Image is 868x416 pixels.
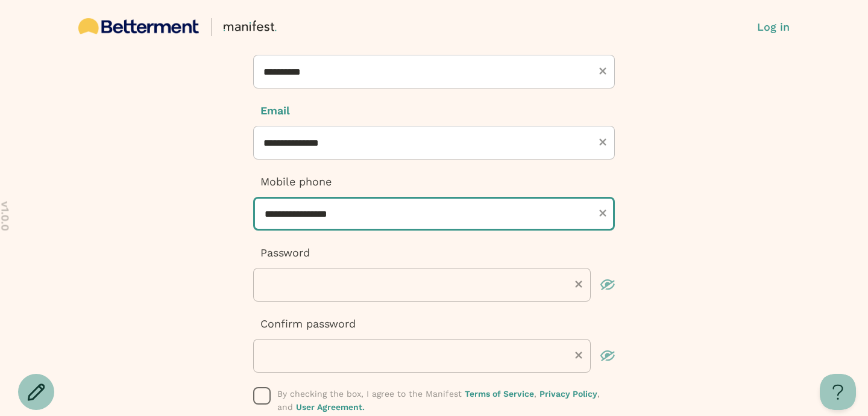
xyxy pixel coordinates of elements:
a: Terms of Service [465,389,534,399]
button: Log in [757,19,790,35]
p: Password [253,245,615,261]
img: Betterment [78,18,199,34]
p: Email [253,103,615,119]
a: User Agreement. [296,402,365,412]
iframe: Help Scout Beacon - Open [820,374,856,410]
p: Confirm password [253,316,615,332]
a: Privacy Policy [539,389,597,399]
span: By checking the box, I agree to the Manifest , , and [277,389,600,412]
p: Mobile phone [253,174,615,190]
